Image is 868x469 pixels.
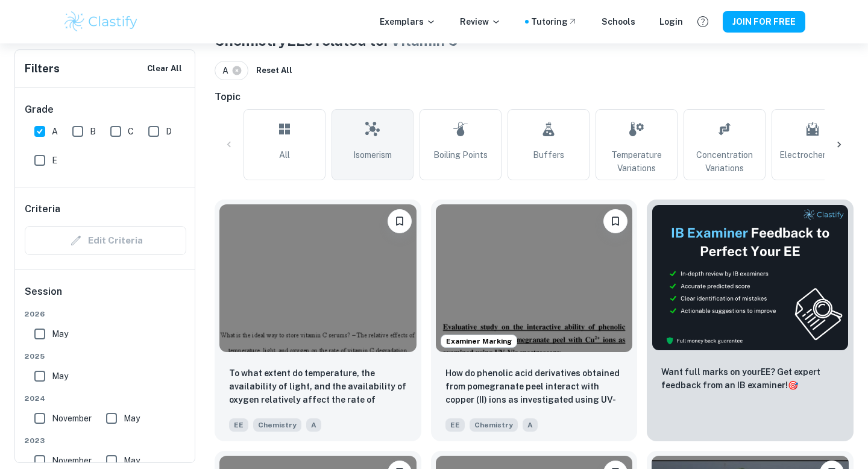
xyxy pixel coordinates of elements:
[647,200,854,441] a: ThumbnailWant full marks on yourEE? Get expert feedback from an IB examiner!
[124,454,140,467] span: May
[219,204,417,352] img: Chemistry EE example thumbnail: To what extent do temperature, the avail
[90,125,96,138] span: B
[52,154,57,167] span: E
[353,148,392,162] span: Isomerism
[661,365,839,392] p: Want full marks on your EE ? Get expert feedback from an IB examiner!
[124,412,140,425] span: May
[253,418,301,432] span: Chemistry
[445,367,623,408] p: How do phenolic acid derivatives obtained from pomegranate peel interact with copper (II) ions as...
[380,15,436,28] p: Exemplars
[25,60,60,77] h6: Filters
[470,418,518,432] span: Chemistry
[659,15,683,28] a: Login
[25,393,186,404] span: 2024
[723,11,805,33] button: JOIN FOR FREE
[52,327,68,341] span: May
[431,200,638,441] a: Examiner MarkingPlease log in to bookmark exemplarsHow do phenolic acid derivatives obtained from...
[25,102,186,117] h6: Grade
[52,412,92,425] span: November
[166,125,172,138] span: D
[788,380,798,390] span: 🎯
[25,351,186,362] span: 2025
[215,61,248,80] div: A
[779,148,846,162] span: Electrochemistry
[25,435,186,446] span: 2023
[652,204,849,351] img: Thumbnail
[436,204,633,352] img: Chemistry EE example thumbnail: How do phenolic acid derivatives obtaine
[25,226,186,255] div: Criteria filters are unavailable when searching by topic
[533,148,564,162] span: Buffers
[441,336,517,347] span: Examiner Marking
[693,11,713,32] button: Help and Feedback
[523,418,538,432] span: A
[52,370,68,383] span: May
[215,90,854,104] h6: Topic
[63,10,139,34] img: Clastify logo
[433,148,488,162] span: Boiling Points
[253,61,295,80] button: Reset All
[603,209,627,233] button: Please log in to bookmark exemplars
[229,418,248,432] span: EE
[25,285,186,309] h6: Session
[25,309,186,319] span: 2026
[279,148,290,162] span: All
[229,367,407,408] p: To what extent do temperature, the availability of light, and the availability of oxygen relative...
[222,64,234,77] span: A
[460,15,501,28] p: Review
[388,209,412,233] button: Please log in to bookmark exemplars
[602,15,635,28] a: Schools
[52,125,58,138] span: A
[445,418,465,432] span: EE
[144,60,185,78] button: Clear All
[25,202,60,216] h6: Criteria
[215,200,421,441] a: Please log in to bookmark exemplarsTo what extent do temperature, the availability of light, and ...
[531,15,577,28] a: Tutoring
[306,418,321,432] span: A
[601,148,672,175] span: Temperature Variations
[128,125,134,138] span: C
[52,454,92,467] span: November
[689,148,760,175] span: Concentration Variations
